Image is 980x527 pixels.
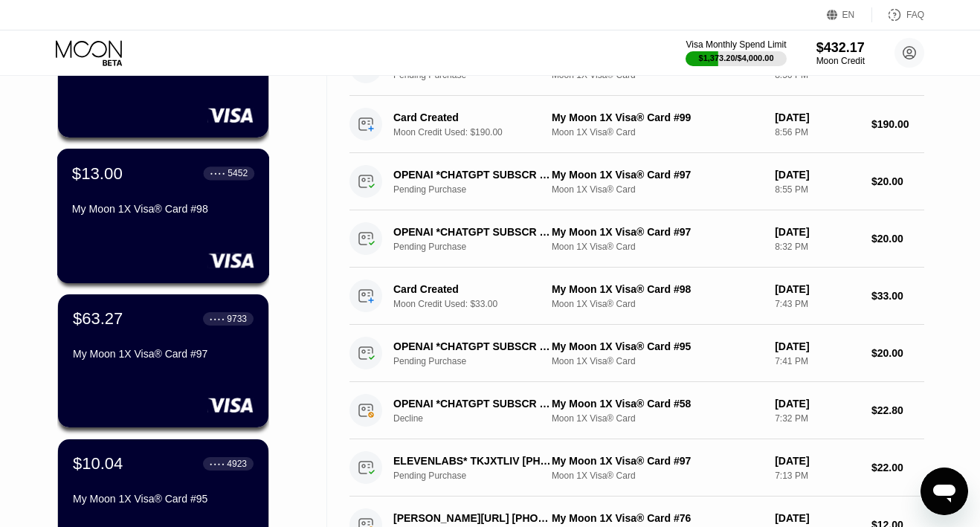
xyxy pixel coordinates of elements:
div: My Moon 1X Visa® Card #97 [552,226,763,238]
div: [DATE] [775,226,860,238]
div: OPENAI *CHATGPT SUBSCR [PHONE_NUMBER] IEDeclineMy Moon 1X Visa® Card #58Moon 1X Visa® Card[DATE]7... [349,382,924,439]
div: Moon 1X Visa® Card [552,471,763,481]
div: Moon Credit Used: $190.00 [393,127,564,138]
div: Card Created [393,111,552,123]
div: 5452 [228,168,248,178]
div: Visa Monthly Spend Limit [686,39,786,50]
div: $13.00 [72,164,123,183]
div: 8:56 PM [775,127,860,138]
div: My Moon 1X Visa® Card #97 [73,348,254,360]
div: OPENAI *CHATGPT SUBSCR [PHONE_NUMBER] USPending PurchaseMy Moon 1X Visa® Card #95Moon 1X Visa® Ca... [349,325,924,382]
div: 7:13 PM [775,471,860,481]
div: OPENAI *CHATGPT SUBSCR [PHONE_NUMBER] US [393,226,552,238]
div: My Moon 1X Visa® Card #58 [552,398,763,410]
div: ELEVENLABS* TKJXTLIV [PHONE_NUMBER] USPending PurchaseMy Moon 1X Visa® Card #97Moon 1X Visa® Card... [349,439,924,497]
div: [DATE] [775,455,860,467]
div: [DATE] [775,398,860,410]
div: 8:32 PM [775,242,860,252]
div: ● ● ● ● [210,171,225,175]
div: $22.80 [871,404,924,416]
div: Card Created [393,283,552,295]
iframe: Кнопка запуска окна обмена сообщениями [921,468,968,515]
div: My Moon 1X Visa® Card #98 [72,203,254,215]
div: [DATE] [775,111,860,123]
div: $20.00 [871,175,924,187]
div: [DATE] [775,283,860,295]
div: Pending Purchase [393,356,564,366]
div: Moon 1X Visa® Card [552,242,763,252]
div: [DATE] [775,169,860,181]
div: Moon 1X Visa® Card [552,299,763,309]
div: Moon 1X Visa® Card [552,356,763,366]
div: $63.27● ● ● ●9733My Moon 1X Visa® Card #97 [58,294,268,427]
div: Card CreatedMoon Credit Used: $33.00My Moon 1X Visa® Card #98Moon 1X Visa® Card[DATE]7:43 PM$33.00 [349,268,924,325]
div: $63.27 [73,309,123,329]
div: My Moon 1X Visa® Card #95 [552,340,763,352]
div: OPENAI *CHATGPT SUBSCR [PHONE_NUMBER] US [393,340,552,352]
div: Pending Purchase [393,242,564,252]
div: $13.00● ● ● ●5452My Moon 1X Visa® Card #98 [58,149,268,282]
div: My Moon 1X Visa® Card #99 [552,111,763,123]
div: [DATE] [775,340,860,352]
div: Moon 1X Visa® Card [552,184,763,195]
div: $432.17 [816,40,865,56]
div: OPENAI *CHATGPT SUBSCR [PHONE_NUMBER] USPending PurchaseMy Moon 1X Visa® Card #97Moon 1X Visa® Ca... [349,210,924,268]
div: OPENAI *CHATGPT SUBSCR [PHONE_NUMBER] US [393,169,552,181]
div: [PERSON_NAME][URL] [PHONE_NUMBER] AU [393,512,552,524]
div: Moon Credit Used: $33.00 [393,299,564,309]
div: Card CreatedMoon Credit Used: $190.00My Moon 1X Visa® Card #99Moon 1X Visa® Card[DATE]8:56 PM$190.00 [349,96,924,153]
div: [DATE] [775,512,860,524]
div: $10.04 [73,454,123,473]
div: Visa Monthly Spend Limit$1,373.20/$4,000.00 [686,39,786,66]
div: Moon 1X Visa® Card [552,127,763,138]
div: Moon Credit [816,56,865,66]
div: OPENAI *CHATGPT SUBSCR [PHONE_NUMBER] USPending PurchaseMy Moon 1X Visa® Card #97Moon 1X Visa® Ca... [349,153,924,210]
div: $20.00 [871,347,924,359]
div: My Moon 1X Visa® Card #76 [552,512,763,524]
div: ● ● ● ● [210,317,225,321]
div: 7:32 PM [775,413,860,424]
div: My Moon 1X Visa® Card #98 [552,283,763,295]
div: $432.17Moon Credit [816,40,865,66]
div: $20.00 [871,233,924,245]
div: Moon 1X Visa® Card [552,413,763,424]
div: My Moon 1X Visa® Card #97 [552,455,763,467]
div: Pending Purchase [393,184,564,195]
div: $190.00 [871,118,924,130]
div: $1,373.20 / $4,000.00 [699,54,774,62]
div: ● ● ● ● [210,462,225,466]
div: My Moon 1X Visa® Card #95 [73,493,254,505]
div: ELEVENLABS* TKJXTLIV [PHONE_NUMBER] US [393,455,552,467]
div: EN [842,10,855,20]
div: Pending Purchase [393,471,564,481]
div: $22.00 [871,462,924,473]
div: 9733 [227,314,247,324]
div: 8:55 PM [775,184,860,195]
div: 4923 [227,459,247,469]
div: FAQ [872,7,924,22]
div: 7:43 PM [775,299,860,309]
div: EN [827,7,872,22]
div: OPENAI *CHATGPT SUBSCR [PHONE_NUMBER] IE [393,398,552,410]
div: My Moon 1X Visa® Card #97 [552,169,763,181]
div: $33.00 [871,290,924,302]
div: Decline [393,413,564,424]
div: 7:41 PM [775,356,860,366]
div: FAQ [906,10,924,20]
